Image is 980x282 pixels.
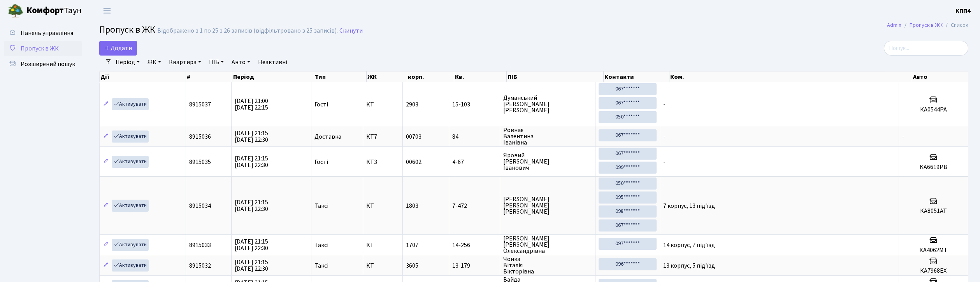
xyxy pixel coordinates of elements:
a: Додати [99,41,137,56]
a: Активувати [112,200,149,212]
span: 00602 [406,158,422,166]
span: 14-256 [452,242,497,248]
span: КТ [366,263,399,269]
span: Гості [314,101,328,108]
span: 1707 [406,241,418,249]
th: Авто [912,71,968,82]
span: - [663,158,666,166]
a: Пропуск в ЖК [910,21,943,29]
a: Панель управління [4,25,82,41]
a: Неактивні [255,56,290,69]
span: КТ3 [366,159,399,165]
th: Кв. [454,71,507,82]
h5: КА7968ЕХ [902,267,965,275]
b: Комфорт [26,4,64,17]
span: Таксі [314,263,328,269]
span: 14 корпус, 7 під'їзд [663,241,715,249]
th: Ком. [669,71,912,82]
span: 8915035 [189,158,211,166]
th: корп. [407,71,454,82]
span: Чонка Віталія Вікторівна [503,256,592,275]
span: - [663,132,666,141]
span: 84 [452,134,497,140]
h5: КА0544РА [902,106,965,113]
h5: КА4062МТ [902,247,965,254]
span: 2903 [406,100,418,109]
span: 4-67 [452,159,497,165]
span: Яровий [PERSON_NAME] Іванович [503,152,592,171]
span: Доставка [314,134,341,140]
span: [DATE] 21:15 [DATE] 22:30 [235,237,268,252]
span: [PERSON_NAME] [PERSON_NAME] [PERSON_NAME] [503,196,592,215]
span: 1803 [406,202,418,210]
span: 13 корпус, 5 під'їзд [663,261,715,270]
span: Пропуск в ЖК [21,44,59,53]
th: ПІБ [507,71,604,82]
span: КТ [366,242,399,248]
span: - [663,100,666,109]
span: Ровная Валентина Іванівна [503,127,592,146]
span: Пропуск в ЖК [99,23,155,37]
a: Пропуск в ЖК [4,41,82,56]
img: logo.png [8,3,23,19]
span: Таксі [314,242,328,248]
th: Період [232,71,314,82]
span: КТ [366,203,399,209]
span: - [902,132,904,141]
a: Квартира [166,56,204,69]
th: Контакти [604,71,669,82]
span: 00703 [406,132,422,141]
span: [PERSON_NAME] [PERSON_NAME] Олександрівна [503,235,592,254]
a: КПП4 [955,6,971,16]
span: [DATE] 21:15 [DATE] 22:30 [235,129,268,144]
span: 8915034 [189,202,211,210]
span: [DATE] 21:15 [DATE] 22:30 [235,154,268,169]
span: Гості [314,159,328,165]
b: КПП4 [955,7,971,15]
span: КТ7 [366,134,399,140]
th: ЖК [367,71,407,82]
span: 8915036 [189,132,211,141]
span: Таун [26,4,82,17]
h5: KA6619PB [902,164,965,171]
a: Admin [887,21,901,29]
h5: КА8051АТ [902,207,965,215]
nav: breadcrumb [875,17,980,33]
input: Пошук... [884,41,968,56]
span: [DATE] 21:00 [DATE] 22:15 [235,97,268,112]
a: Скинути [339,27,363,35]
span: Розширений пошук [21,60,75,68]
th: Тип [314,71,367,82]
span: 8915033 [189,241,211,249]
button: Переключити навігацію [97,4,117,17]
span: 7-472 [452,203,497,209]
a: Активувати [112,131,149,143]
a: Активувати [112,259,149,272]
li: Список [943,21,968,30]
span: 15-103 [452,101,497,108]
div: Відображено з 1 по 25 з 26 записів (відфільтровано з 25 записів). [157,27,338,35]
a: Активувати [112,156,149,168]
a: Період [112,56,143,69]
span: 3605 [406,261,418,270]
span: 13-179 [452,263,497,269]
span: Думанський [PERSON_NAME] [PERSON_NAME] [503,95,592,113]
a: ЖК [144,56,164,69]
a: Активувати [112,239,149,251]
th: # [186,71,233,82]
span: Таксі [314,203,328,209]
a: ПІБ [206,56,227,69]
span: Додати [104,44,132,52]
th: Дії [100,71,186,82]
span: КТ [366,101,399,108]
span: [DATE] 21:15 [DATE] 22:30 [235,198,268,213]
a: Активувати [112,98,149,110]
span: 8915032 [189,261,211,270]
span: 7 корпус, 13 під'їзд [663,202,715,210]
span: [DATE] 21:15 [DATE] 22:30 [235,258,268,273]
span: 8915037 [189,100,211,109]
a: Розширений пошук [4,56,82,72]
span: Панель управління [21,29,73,37]
a: Авто [228,56,253,69]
